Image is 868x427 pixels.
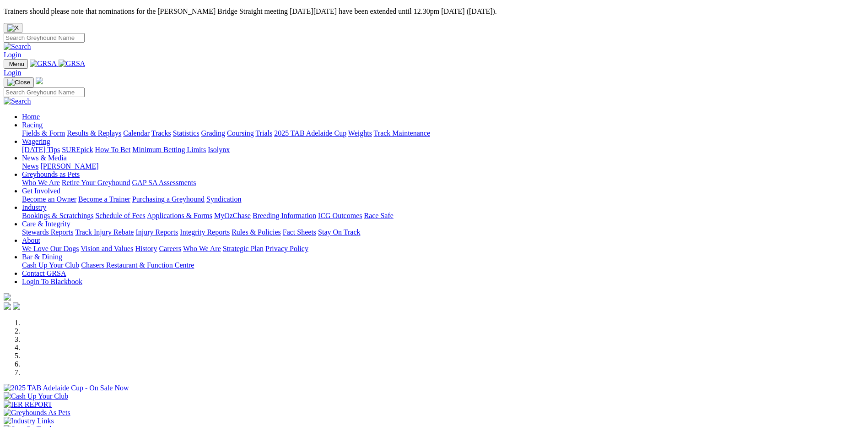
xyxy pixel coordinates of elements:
img: X [7,24,19,32]
a: Schedule of Fees [95,212,145,219]
a: We Love Our Dogs [22,245,79,252]
a: Get Involved [22,187,60,195]
a: SUREpick [62,146,93,153]
a: Who We Are [22,179,60,186]
img: facebook.svg [4,302,11,310]
a: Fact Sheets [283,228,316,236]
a: Privacy Policy [265,245,308,252]
a: Applications & Forms [147,212,212,219]
a: How To Bet [95,146,131,153]
a: Purchasing a Greyhound [132,195,205,203]
a: Contact GRSA [22,269,66,277]
span: Menu [9,60,24,67]
img: Industry Links [4,417,54,425]
a: Become an Owner [22,195,76,203]
img: twitter.svg [13,302,20,310]
div: About [22,245,864,253]
button: Toggle navigation [4,59,28,69]
a: Isolynx [208,146,230,153]
button: Close [4,23,22,33]
a: 2025 TAB Adelaide Cup [274,129,346,137]
a: Become a Trainer [78,195,130,203]
a: Statistics [173,129,199,137]
img: GRSA [30,60,57,68]
a: Bar & Dining [22,253,62,261]
a: Stewards Reports [22,228,73,236]
img: Search [4,43,31,51]
div: Get Involved [22,195,864,203]
a: Calendar [123,129,150,137]
a: Greyhounds as Pets [22,170,80,178]
a: Vision and Values [81,245,133,252]
a: News & Media [22,154,67,162]
a: Bookings & Scratchings [22,212,93,219]
a: Fields & Form [22,129,65,137]
a: [PERSON_NAME] [40,162,98,170]
a: Careers [159,245,181,252]
button: Toggle navigation [4,77,34,88]
a: Wagering [22,137,50,145]
a: Login [4,51,21,59]
div: Care & Integrity [22,228,864,236]
a: Industry [22,203,46,211]
a: Injury Reports [135,228,178,236]
a: About [22,236,40,244]
a: Integrity Reports [180,228,230,236]
img: Greyhounds As Pets [4,409,70,417]
input: Search [4,33,85,43]
a: Who We Are [183,245,221,252]
a: Rules & Policies [232,228,281,236]
a: Retire Your Greyhound [62,179,130,186]
p: Trainers should please note that nominations for the [PERSON_NAME] Bridge Straight meeting [DATE]... [4,7,864,16]
a: Login [4,69,21,77]
a: News [22,162,38,170]
a: History [135,245,157,252]
a: Minimum Betting Limits [132,146,206,153]
a: Breeding Information [253,212,316,219]
div: Bar & Dining [22,261,864,269]
a: Weights [348,129,372,137]
a: Login To Blackbook [22,278,82,285]
a: MyOzChase [214,212,251,219]
a: Results & Replays [67,129,121,137]
a: Track Injury Rebate [75,228,134,236]
a: Coursing [227,129,254,137]
a: Syndication [206,195,241,203]
a: Track Maintenance [374,129,430,137]
a: Race Safe [364,212,393,219]
img: logo-grsa-white.png [36,77,43,84]
img: Close [7,79,30,86]
img: IER REPORT [4,400,52,409]
div: Wagering [22,146,864,154]
img: GRSA [59,60,86,68]
img: Search [4,97,31,105]
a: Stay On Track [318,228,360,236]
a: Home [22,113,40,120]
a: Care & Integrity [22,220,70,228]
a: ICG Outcomes [318,212,362,219]
a: Chasers Restaurant & Function Centre [81,261,194,269]
a: Strategic Plan [223,245,264,252]
a: Tracks [151,129,171,137]
img: 2025 TAB Adelaide Cup - On Sale Now [4,384,129,392]
a: Trials [255,129,272,137]
a: GAP SA Assessments [132,179,196,186]
div: News & Media [22,162,864,170]
img: logo-grsa-white.png [4,293,11,301]
div: Industry [22,212,864,220]
a: Cash Up Your Club [22,261,79,269]
a: Racing [22,121,43,129]
img: Cash Up Your Club [4,392,68,400]
a: Grading [201,129,225,137]
div: Racing [22,129,864,137]
input: Search [4,88,85,97]
a: [DATE] Tips [22,146,60,153]
div: Greyhounds as Pets [22,179,864,187]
